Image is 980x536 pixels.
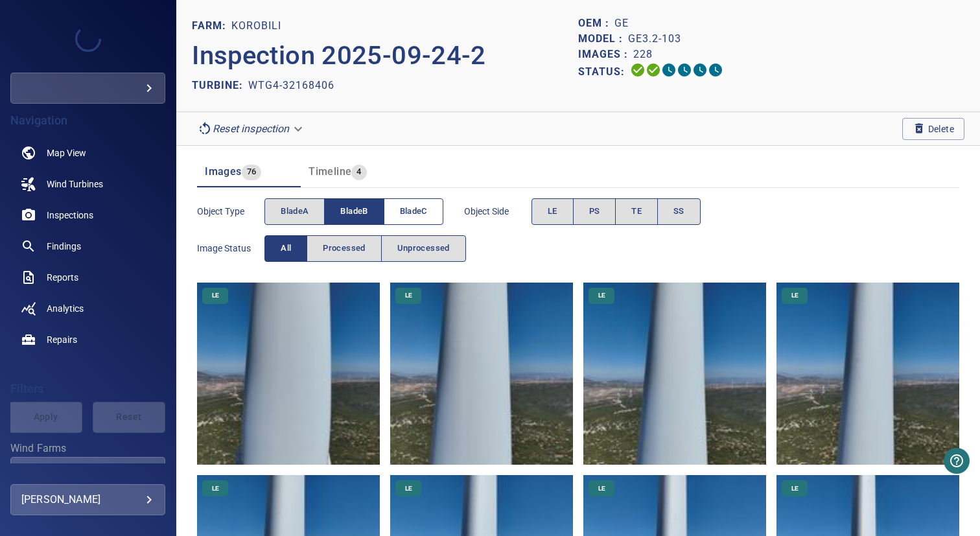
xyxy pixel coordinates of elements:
[307,235,381,262] button: Processed
[531,198,574,225] button: LE
[10,443,165,454] label: Wind Farms
[784,291,806,300] span: LE
[646,62,661,78] svg: Data Formatted 100%
[264,235,307,262] button: All
[192,18,231,34] p: FARM:
[677,62,692,78] svg: ML Processing 0%
[590,484,613,493] span: LE
[10,169,165,200] a: windturbines noActive
[400,204,427,219] span: bladeC
[590,291,613,300] span: LE
[197,242,264,255] span: Image Status
[47,178,103,191] span: Wind Turbines
[192,117,310,140] div: Reset inspection
[531,198,701,225] div: objectSide
[197,205,264,218] span: Object type
[633,47,653,62] p: 228
[10,324,165,355] a: repairs noActive
[397,241,450,256] span: Unprocessed
[615,198,658,225] button: TE
[692,62,708,78] svg: Matching 0%
[192,78,248,93] p: TURBINE:
[673,204,684,219] span: SS
[323,241,365,256] span: Processed
[578,62,630,81] p: Status:
[384,198,443,225] button: bladeC
[10,137,165,169] a: map noActive
[309,165,351,178] span: Timeline
[397,484,420,493] span: LE
[708,62,723,78] svg: Classification 0%
[21,489,154,510] div: [PERSON_NAME]
[381,235,466,262] button: Unprocessed
[10,262,165,293] a: reports noActive
[10,73,165,104] div: more
[10,293,165,324] a: analytics noActive
[192,36,578,75] p: Inspection 2025-09-24-2
[213,122,289,135] em: Reset inspection
[351,165,366,180] span: 4
[548,204,557,219] span: LE
[573,198,616,225] button: PS
[578,31,628,47] p: Model :
[578,47,633,62] p: Images :
[784,484,806,493] span: LE
[47,302,84,315] span: Analytics
[589,204,600,219] span: PS
[614,16,629,31] p: GE
[578,16,614,31] p: OEM :
[242,165,262,180] span: 76
[10,231,165,262] a: findings noActive
[231,18,281,34] p: KOROBILI
[464,205,531,218] span: Object Side
[10,382,165,395] h4: Filters
[47,333,77,346] span: Repairs
[281,204,309,219] span: bladeA
[902,118,964,140] button: Delete
[10,457,165,488] div: Wind Farms
[324,198,384,225] button: bladeB
[10,114,165,127] h4: Navigation
[264,235,466,262] div: imageStatus
[47,240,81,253] span: Findings
[10,200,165,231] a: inspections noActive
[340,204,367,219] span: bladeB
[47,209,93,222] span: Inspections
[661,62,677,78] svg: Selecting 0%
[47,146,86,159] span: Map View
[631,204,642,219] span: TE
[281,241,291,256] span: All
[397,291,420,300] span: LE
[913,122,954,136] span: Delete
[205,165,241,178] span: Images
[264,198,443,225] div: objectType
[47,271,78,284] span: Reports
[628,31,681,47] p: GE3.2-103
[657,198,701,225] button: SS
[204,484,227,493] span: LE
[204,291,227,300] span: LE
[248,78,334,93] p: WTG4-32168406
[630,62,646,78] svg: Uploading 100%
[264,198,325,225] button: bladeA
